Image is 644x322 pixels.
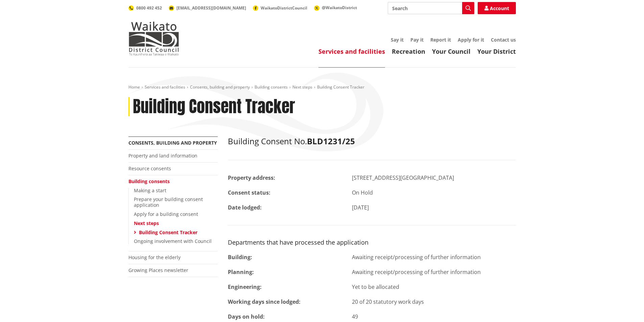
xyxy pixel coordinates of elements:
[128,5,162,11] a: 0800 492 452
[347,268,521,276] div: Awaiting receipt/processing of further information
[128,84,516,90] nav: breadcrumb
[128,165,171,172] a: Resource consents
[228,174,275,181] strong: Property address:
[134,211,198,217] a: Apply for a building consent
[392,47,425,55] a: Recreation
[169,5,246,11] a: [EMAIL_ADDRESS][DOMAIN_NAME]
[128,22,179,55] img: Waikato District Council - Te Kaunihera aa Takiwaa o Waikato
[134,196,203,208] a: Prepare your building consent application
[255,84,288,90] a: Building consents
[136,5,162,11] span: 0800 492 452
[410,36,424,43] a: Pay it
[477,47,516,55] a: Your District
[128,152,197,159] a: Property and land information
[128,178,170,184] a: Building consents
[228,268,254,276] strong: Planning:
[391,36,404,43] a: Say it
[145,84,185,90] a: Services and facilities
[388,2,474,14] input: Search input
[292,84,312,90] a: Next steps
[228,239,516,246] h3: Departments that have processed the application
[228,204,262,211] strong: Date lodged:
[347,174,521,182] div: [STREET_ADDRESS][GEOGRAPHIC_DATA]
[228,189,270,196] strong: Consent status:
[458,36,484,43] a: Apply for it
[128,84,140,90] a: Home
[430,36,451,43] a: Report it
[176,5,246,11] span: [EMAIL_ADDRESS][DOMAIN_NAME]
[228,313,265,320] strong: Days on hold:
[228,283,262,291] strong: Engineering:
[133,97,295,117] h1: Building Consent Tracker
[314,5,357,10] a: @WaikatoDistrict
[134,220,159,226] a: Next steps
[347,283,521,291] div: Yet to be allocated
[128,254,181,261] a: Housing for the elderly
[253,5,307,11] a: WaikatoDistrictCouncil
[190,84,250,90] a: Consents, building and property
[228,137,516,146] h2: Building Consent No.
[228,298,301,305] strong: Working days since lodged:
[261,5,307,11] span: WaikatoDistrictCouncil
[432,47,471,55] a: Your Council
[347,203,521,212] div: [DATE]
[128,267,188,273] a: Growing Places newsletter
[134,238,212,244] a: Ongoing involvement with Council
[491,36,516,43] a: Contact us
[139,229,197,236] a: Building Consent Tracker
[322,5,357,10] span: @WaikatoDistrict
[347,298,521,306] div: 20 of 20 statutory work days
[478,2,516,14] a: Account
[128,140,217,146] a: Consents, building and property
[347,189,521,197] div: On Hold
[347,313,521,321] div: 49
[318,47,385,55] a: Services and facilities
[228,253,252,261] strong: Building:
[307,135,355,147] strong: BLD1231/25
[134,187,166,194] a: Making a start
[317,84,364,90] span: Building Consent Tracker
[347,253,521,261] div: Awaiting receipt/processing of further information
